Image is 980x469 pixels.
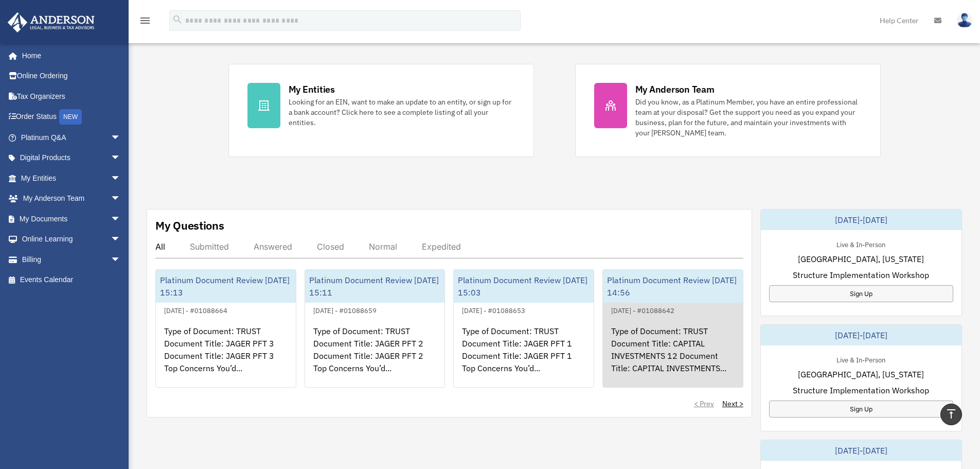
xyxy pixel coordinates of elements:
i: menu [139,14,151,27]
a: Order StatusNEW [7,107,136,128]
a: Events Calendar [7,270,136,290]
a: Sign Up [769,401,953,418]
a: Home [7,45,131,66]
a: My Anderson Teamarrow_drop_down [7,188,136,209]
div: [DATE]-[DATE] [761,210,961,230]
a: My Documentsarrow_drop_down [7,209,136,229]
span: Structure Implementation Workshop [793,269,929,281]
div: Live & In-Person [828,354,894,364]
div: Did you know, as a Platinum Member, you have an entire professional team at your disposal? Get th... [635,97,862,138]
span: arrow_drop_down [111,148,131,169]
a: My Anderson Team Did you know, as a Platinum Member, you have an entire professional team at your... [575,64,881,157]
div: My Entities [289,83,335,96]
span: Structure Implementation Workshop [793,384,929,396]
div: NEW [59,109,82,125]
div: My Questions [155,218,224,233]
div: Platinum Document Review [DATE] 15:13 [156,270,296,303]
span: arrow_drop_down [111,229,131,250]
a: Sign Up [769,285,953,302]
div: All [155,241,165,252]
a: vertical_align_top [940,404,962,425]
a: Online Learningarrow_drop_down [7,229,136,250]
a: Online Ordering [7,66,136,86]
div: [DATE]-[DATE] [761,440,961,461]
img: Anderson Advisors Platinum Portal [5,12,98,32]
div: Normal [369,241,397,252]
a: Tax Organizers [7,86,136,107]
a: Platinum Q&Aarrow_drop_down [7,127,136,148]
div: Submitted [190,241,229,252]
div: Closed [317,241,344,252]
span: arrow_drop_down [111,209,131,230]
a: Platinum Document Review [DATE] 15:03[DATE] - #01088653Type of Document: TRUST Document Title: JA... [453,269,594,388]
i: search [172,14,183,25]
div: Platinum Document Review [DATE] 15:03 [454,270,594,303]
div: Answered [254,241,292,252]
span: [GEOGRAPHIC_DATA], [US_STATE] [798,253,924,265]
a: Next > [722,398,743,409]
span: arrow_drop_down [111,188,131,210]
div: Live & In-Person [828,238,894,249]
div: Type of Document: TRUST Document Title: JAGER PFT 2 Document Title: JAGER PFT 2 Top Concerns You’... [305,317,445,397]
div: Expedited [422,241,461,252]
div: [DATE] - #01088664 [156,304,236,315]
a: My Entitiesarrow_drop_down [7,168,136,188]
div: Platinum Document Review [DATE] 14:56 [603,270,743,303]
a: My Entities Looking for an EIN, want to make an update to an entity, or sign up for a bank accoun... [228,64,534,157]
div: [DATE] - #01088653 [454,304,533,315]
div: My Anderson Team [635,83,715,96]
i: vertical_align_top [945,408,957,420]
img: User Pic [957,13,972,28]
a: Platinum Document Review [DATE] 15:13[DATE] - #01088664Type of Document: TRUST Document Title: JA... [155,269,296,388]
div: [DATE] - #01088642 [603,304,683,315]
span: arrow_drop_down [111,127,131,148]
div: Looking for an EIN, want to make an update to an entity, or sign up for a bank account? Click her... [289,97,515,128]
div: Type of Document: TRUST Document Title: CAPITAL INVESTMENTS 12 Document Title: CAPITAL INVESTMENT... [603,317,743,397]
a: Digital Productsarrow_drop_down [7,148,136,168]
div: Platinum Document Review [DATE] 15:11 [305,270,445,303]
div: Type of Document: TRUST Document Title: JAGER PFT 3 Document Title: JAGER PFT 3 Top Concerns You’... [156,317,296,397]
div: [DATE] - #01088659 [305,304,385,315]
div: [DATE]-[DATE] [761,325,961,345]
a: menu [139,18,151,27]
a: Platinum Document Review [DATE] 14:56[DATE] - #01088642Type of Document: TRUST Document Title: CA... [602,269,743,388]
span: arrow_drop_down [111,249,131,270]
a: Platinum Document Review [DATE] 15:11[DATE] - #01088659Type of Document: TRUST Document Title: JA... [305,269,446,388]
div: Type of Document: TRUST Document Title: JAGER PFT 1 Document Title: JAGER PFT 1 Top Concerns You’... [454,317,594,397]
a: Billingarrow_drop_down [7,249,136,270]
span: arrow_drop_down [111,168,131,189]
span: [GEOGRAPHIC_DATA], [US_STATE] [798,368,924,380]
